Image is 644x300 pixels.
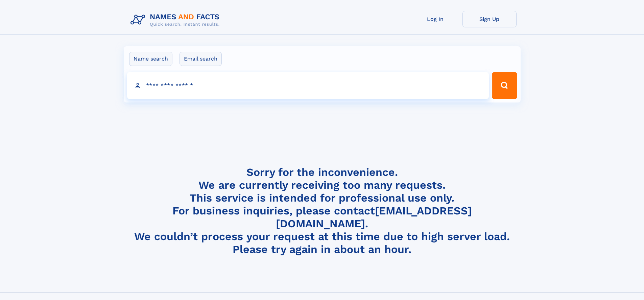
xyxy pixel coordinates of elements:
[180,52,222,66] label: Email search
[492,72,517,99] button: Search Button
[276,204,472,230] a: [EMAIL_ADDRESS][DOMAIN_NAME]
[128,166,517,256] h4: Sorry for the inconvenience. We are currently receiving too many requests. This service is intend...
[129,52,172,66] label: Name search
[462,11,517,27] a: Sign Up
[128,11,225,29] img: Logo Names and Facts
[127,72,489,99] input: search input
[408,11,462,27] a: Log In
